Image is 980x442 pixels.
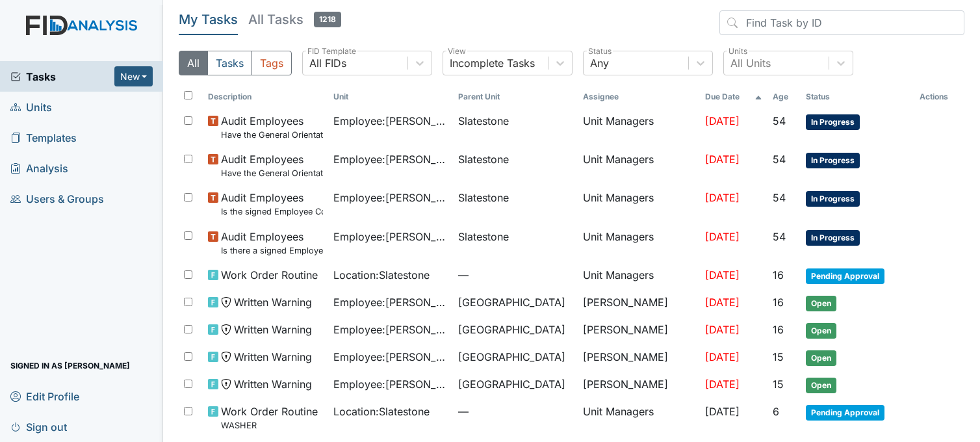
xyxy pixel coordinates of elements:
[221,404,318,432] span: Work Order Routine WASHER
[458,229,509,244] span: Slatestone
[10,69,114,84] a: Tasks
[590,55,609,71] div: Any
[179,51,208,75] button: All
[578,371,700,398] td: [PERSON_NAME]
[458,267,573,283] span: —
[730,55,771,71] div: All Units
[458,190,509,205] span: Slatestone
[234,294,312,310] span: Written Warning
[705,230,740,243] span: [DATE]
[806,153,860,168] span: In Progress
[333,322,448,337] span: Employee : [PERSON_NAME]
[251,51,292,75] button: Tags
[705,114,740,127] span: [DATE]
[806,114,860,130] span: In Progress
[458,349,565,365] span: [GEOGRAPHIC_DATA]
[221,205,322,218] small: Is the signed Employee Confidentiality Agreement in the file (HIPPA)?
[806,405,884,421] span: Pending Approval
[221,229,322,257] span: Audit Employees Is there a signed Employee Job Description in the file for the employee's current...
[333,294,448,310] span: Employee : [PERSON_NAME]
[234,349,312,365] span: Written Warning
[458,294,565,310] span: [GEOGRAPHIC_DATA]
[10,417,67,437] span: Sign out
[221,244,322,257] small: Is there a signed Employee Job Description in the file for the employee's current position?
[578,289,700,317] td: [PERSON_NAME]
[773,230,786,243] span: 54
[578,344,700,371] td: [PERSON_NAME]
[207,51,252,75] button: Tasks
[248,10,341,29] h5: All Tasks
[179,51,292,75] div: Type filter
[10,158,68,178] span: Analysis
[221,190,322,218] span: Audit Employees Is the signed Employee Confidentiality Agreement in the file (HIPPA)?
[333,190,448,205] span: Employee : [PERSON_NAME]
[578,317,700,344] td: [PERSON_NAME]
[333,404,430,419] span: Location : Slatestone
[801,86,914,108] th: Toggle SortBy
[773,296,784,309] span: 16
[806,323,836,339] span: Open
[221,267,318,283] span: Work Order Routine
[453,86,578,108] th: Toggle SortBy
[458,322,565,337] span: [GEOGRAPHIC_DATA]
[578,108,700,146] td: Unit Managers
[705,323,740,336] span: [DATE]
[578,86,700,108] th: Assignee
[705,268,740,281] span: [DATE]
[234,322,312,337] span: Written Warning
[773,378,784,391] span: 15
[221,419,318,432] small: WASHER
[221,167,322,179] small: Have the General Orientation and ICF Orientation forms been completed?
[10,386,79,406] span: Edit Profile
[10,97,52,117] span: Units
[234,376,312,392] span: Written Warning
[578,185,700,223] td: Unit Managers
[333,349,448,365] span: Employee : [PERSON_NAME]
[333,376,448,392] span: Employee : [PERSON_NAME][GEOGRAPHIC_DATA]
[773,114,786,127] span: 54
[114,66,153,86] button: New
[705,191,740,204] span: [DATE]
[773,268,784,281] span: 16
[333,267,430,283] span: Location : Slatestone
[767,86,801,108] th: Toggle SortBy
[578,224,700,262] td: Unit Managers
[203,86,328,108] th: Toggle SortBy
[700,86,767,108] th: Toggle SortBy
[806,378,836,393] span: Open
[773,405,779,418] span: 6
[450,55,535,71] div: Incomplete Tasks
[705,296,740,309] span: [DATE]
[221,129,322,141] small: Have the General Orientation and ICF Orientation forms been completed?
[773,191,786,204] span: 54
[10,356,130,376] span: Signed in as [PERSON_NAME]
[773,350,784,363] span: 15
[578,262,700,289] td: Unit Managers
[578,398,700,437] td: Unit Managers
[705,378,740,391] span: [DATE]
[314,12,341,27] span: 1218
[578,146,700,185] td: Unit Managers
[806,268,884,284] span: Pending Approval
[221,151,322,179] span: Audit Employees Have the General Orientation and ICF Orientation forms been completed?
[10,188,104,209] span: Users & Groups
[806,191,860,207] span: In Progress
[458,376,565,392] span: [GEOGRAPHIC_DATA]
[179,10,238,29] h5: My Tasks
[705,153,740,166] span: [DATE]
[333,229,448,244] span: Employee : [PERSON_NAME]
[719,10,964,35] input: Find Task by ID
[914,86,964,108] th: Actions
[458,404,573,419] span: —
[806,296,836,311] span: Open
[705,350,740,363] span: [DATE]
[309,55,346,71] div: All FIDs
[773,323,784,336] span: 16
[333,113,448,129] span: Employee : [PERSON_NAME]
[184,91,192,99] input: Toggle All Rows Selected
[705,405,740,418] span: [DATE]
[773,153,786,166] span: 54
[458,151,509,167] span: Slatestone
[458,113,509,129] span: Slatestone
